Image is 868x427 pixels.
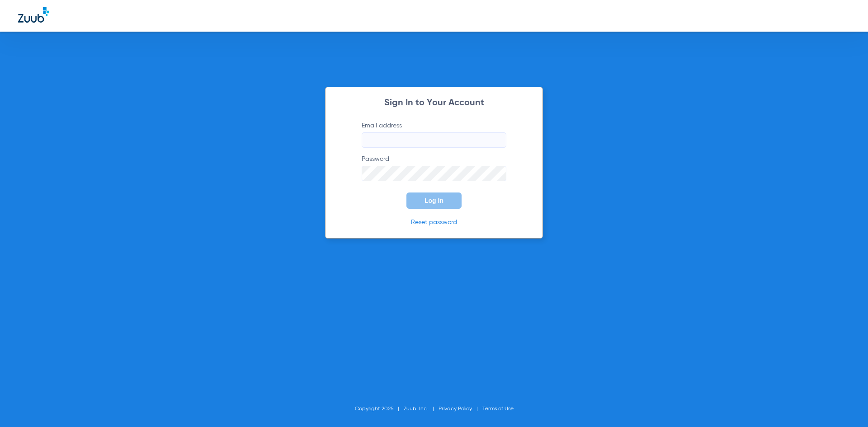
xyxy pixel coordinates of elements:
[406,192,462,209] button: Log In
[18,7,49,23] img: Zuub Logo
[362,132,506,148] input: Email address
[348,99,520,108] h2: Sign In to Your Account
[355,404,404,413] li: Copyright 2025
[439,406,472,412] a: Privacy Policy
[404,404,439,413] li: Zuub, Inc.
[362,121,506,148] label: Email address
[362,155,506,181] label: Password
[482,406,514,412] a: Terms of Use
[411,219,457,225] a: Reset password
[425,197,443,204] span: Log In
[362,166,506,181] input: Password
